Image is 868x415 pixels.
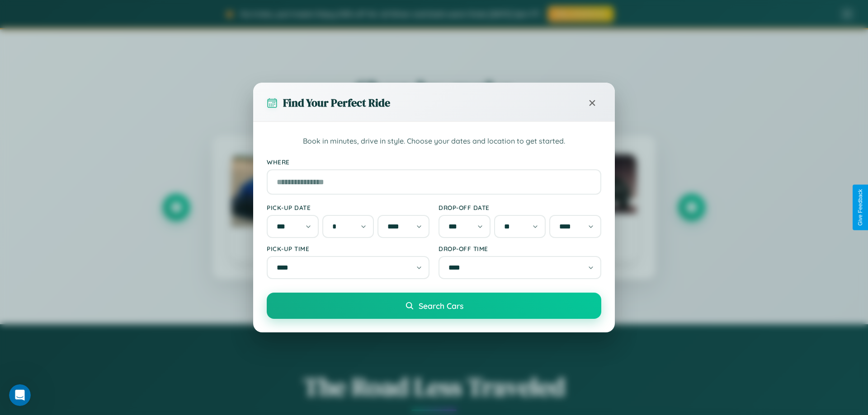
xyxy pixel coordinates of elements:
[419,301,463,311] span: Search Cars
[267,245,429,252] label: Pick-up Time
[283,95,390,110] h3: Find Your Perfect Ride
[439,204,601,211] label: Drop-off Date
[267,204,429,211] label: Pick-up Date
[267,158,601,166] label: Where
[267,293,601,319] button: Search Cars
[267,135,601,147] p: Book in minutes, drive in style. Choose your dates and location to get started.
[439,245,601,252] label: Drop-off Time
